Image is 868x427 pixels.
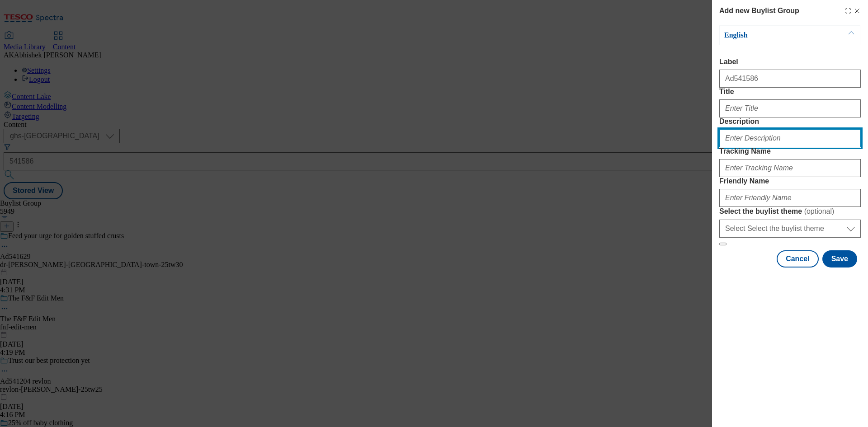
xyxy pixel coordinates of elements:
[719,159,861,177] input: Enter Tracking Name
[719,207,861,216] label: Select the buylist theme
[719,5,799,16] h4: Add new Buylist Group
[822,250,857,267] button: Save
[719,99,861,117] input: Enter Title
[719,58,861,66] label: Label
[719,70,861,88] input: Enter Label
[719,177,861,185] label: Friendly Name
[719,129,861,147] input: Enter Description
[777,250,818,267] button: Cancel
[724,31,819,40] p: English
[719,117,861,126] label: Description
[719,88,861,96] label: Title
[719,189,861,207] input: Enter Friendly Name
[804,207,835,215] span: ( optional )
[719,147,861,155] label: Tracking Name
